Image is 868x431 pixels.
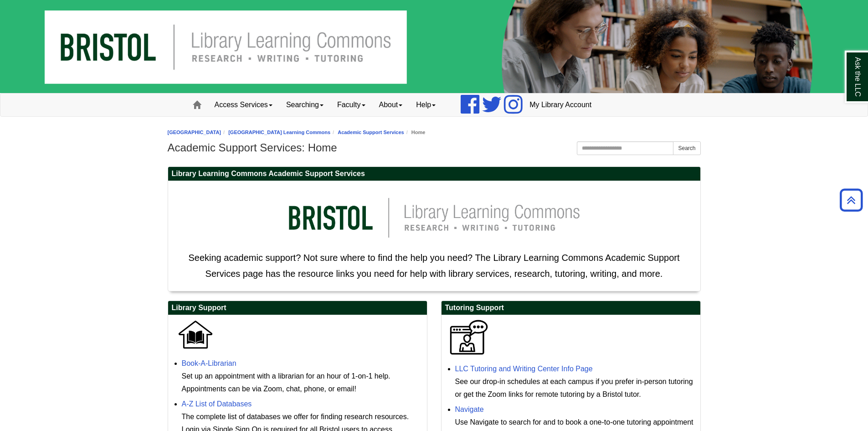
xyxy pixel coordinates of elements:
[182,370,422,395] div: Set up an appointment with a librarian for an hour of 1-on-1 help. Appointments can be via Zoom, ...
[455,405,484,413] a: Navigate
[673,141,700,155] button: Search
[372,93,410,116] a: About
[168,128,701,137] nav: breadcrumb
[455,375,696,401] div: See our drop-in schedules at each campus if you prefer in-person tutoring or get the Zoom links f...
[228,130,330,135] a: [GEOGRAPHIC_DATA] Learning Commons
[168,167,700,181] h2: Library Learning Commons Academic Support Services
[182,359,236,367] a: Book-A-Librarian
[523,93,598,116] a: My Library Account
[168,141,701,154] h1: Academic Support Services: Home
[275,186,594,250] img: llc logo
[338,130,404,135] a: Academic Support Services
[168,301,427,315] h2: Library Support
[279,93,330,116] a: Searching
[188,253,679,279] span: Seeking academic support? Not sure where to find the help you need? The Library Learning Commons ...
[442,301,700,315] h2: Tutoring Support
[330,93,372,116] a: Faculty
[837,194,866,206] a: Back to Top
[168,130,221,135] a: [GEOGRAPHIC_DATA]
[404,128,426,137] li: Home
[208,93,279,116] a: Access Services
[455,365,593,373] a: LLC Tutoring and Writing Center Info Page
[409,93,442,116] a: Help
[182,400,252,408] a: A-Z List of Databases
